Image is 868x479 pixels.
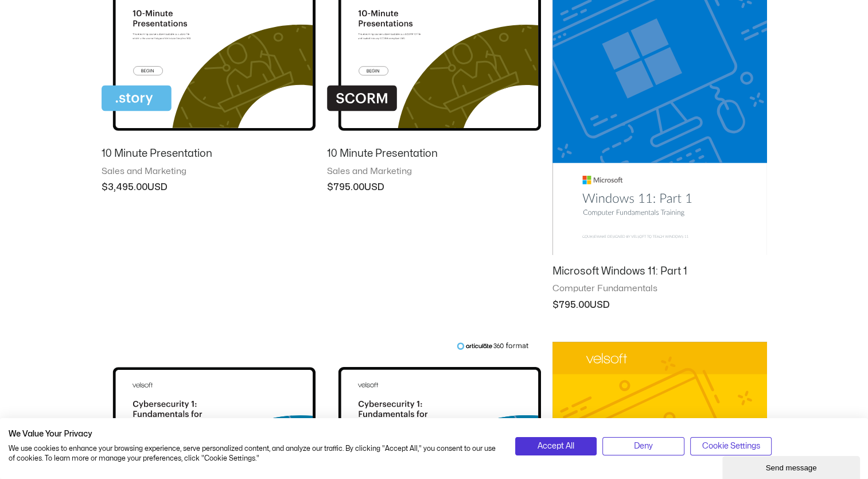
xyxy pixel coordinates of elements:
span: $ [327,183,333,192]
span: Deny [634,440,653,453]
button: Accept all cookies [515,437,597,455]
a: Microsoft Windows 11: Part 1 [552,265,766,283]
span: Sales and Marketing [102,166,316,177]
span: Accept All [538,440,574,453]
h2: Microsoft Windows 11: Part 1 [552,265,766,278]
p: We use cookies to enhance your browsing experience, serve personalized content, and analyze our t... [9,444,498,463]
span: $ [552,300,559,310]
span: $ [102,183,108,192]
bdi: 795.00 [552,300,590,310]
bdi: 3,495.00 [102,183,147,192]
h2: We Value Your Privacy [9,429,498,439]
iframe: chat widget [722,454,862,479]
button: Deny all cookies [602,437,684,455]
span: Sales and Marketing [327,166,541,177]
h2: 10 Minute Presentation [327,147,541,160]
a: 10 Minute Presentation [102,147,316,165]
span: Computer Fundamentals [552,283,766,295]
span: Cookie Settings [702,440,760,453]
button: Adjust cookie preferences [690,437,772,455]
h2: 10 Minute Presentation [102,147,316,160]
a: 10 Minute Presentation [327,147,541,165]
bdi: 795.00 [327,183,364,192]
